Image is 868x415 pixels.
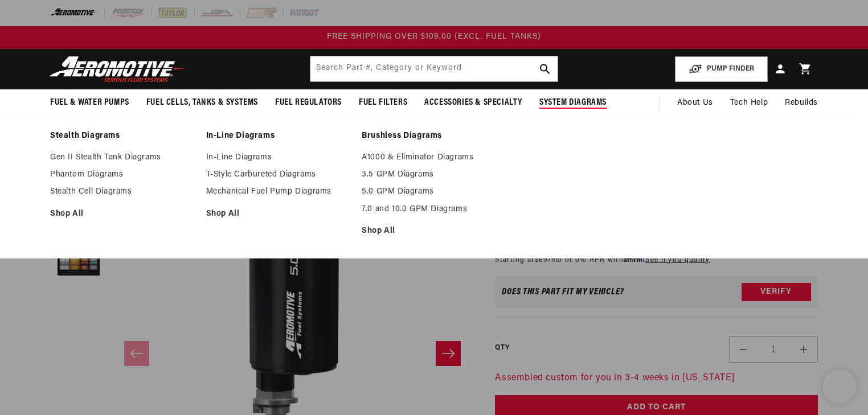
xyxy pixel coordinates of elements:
[206,187,351,197] a: Mechanical Fuel Pump Diagrams
[539,97,607,109] span: System Diagrams
[436,341,461,366] button: Slide right
[350,89,416,116] summary: Fuel Filters
[533,56,558,81] button: search button
[416,89,531,116] summary: Accessories & Specialty
[124,341,149,366] button: Slide left
[46,56,189,83] img: Aeromotive
[50,187,195,197] a: Stealth Cell Diagrams
[624,254,644,262] span: Affirm
[645,257,710,264] a: See if you qualify - Learn more about Affirm Financing (opens in modal)
[531,89,615,116] summary: System Diagrams
[675,56,768,82] button: PUMP FINDER
[275,97,342,109] span: Fuel Regulators
[50,153,195,163] a: Gen II Stealth Tank Diagrams
[206,153,351,163] a: In-Line Diagrams
[146,97,258,109] span: Fuel Cells, Tanks & Systems
[495,371,818,386] p: Assembled custom for you in 3-4 weeks in [US_STATE]
[677,98,713,107] span: About Us
[362,153,506,163] a: A1000 & Eliminator Diagrams
[722,89,776,117] summary: Tech Help
[50,131,195,141] a: Stealth Diagrams
[669,89,722,117] a: About Us
[776,89,826,117] summary: Rebuilds
[502,287,624,297] div: Does This part fit My vehicle?
[50,170,195,180] a: Phantom Diagrams
[327,32,541,41] span: FREE SHIPPING OVER $109.00 (EXCL. FUEL TANKS)
[424,97,522,109] span: Accessories & Specialty
[42,89,138,116] summary: Fuel & Water Pumps
[267,89,350,116] summary: Fuel Regulators
[730,97,768,109] span: Tech Help
[362,226,506,236] a: Shop All
[785,97,818,109] span: Rebuilds
[362,170,506,180] a: 3.5 GPM Diagrams
[535,257,548,264] span: $69
[742,283,811,301] button: Verify
[138,89,267,116] summary: Fuel Cells, Tanks & Systems
[495,254,710,265] p: Starting at /mo or 0% APR with .
[206,131,351,141] a: In-Line Diagrams
[495,343,509,353] label: QTY
[206,209,351,219] a: Shop All
[50,209,195,219] a: Shop All
[50,97,129,109] span: Fuel & Water Pumps
[310,56,558,81] input: Search by Part Number, Category or Keyword
[359,97,407,109] span: Fuel Filters
[362,187,506,197] a: 5.0 GPM Diagrams
[206,170,351,180] a: T-Style Carbureted Diagrams
[362,131,506,141] a: Brushless Diagrams
[362,204,506,215] a: 7.0 and 10.0 GPM Diagrams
